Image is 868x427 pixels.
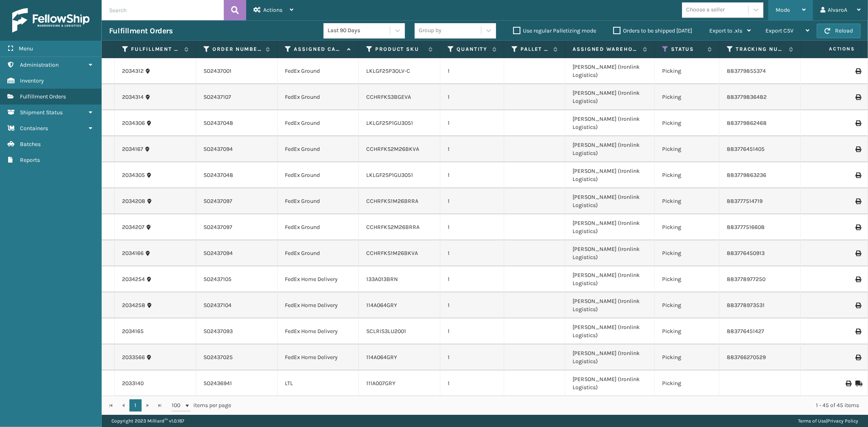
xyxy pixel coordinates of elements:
a: 2034305 [122,171,145,179]
a: 2034254 [122,275,145,283]
td: 1 [440,292,504,318]
i: Print Label [855,251,860,256]
td: Picking [655,188,719,214]
a: 2034207 [122,223,144,231]
div: Last 90 Days [328,26,391,35]
td: [PERSON_NAME] (Ironlink Logistics) [565,110,655,136]
td: FedEx Ground [278,110,359,136]
td: SO2437097 [196,214,278,240]
a: 2034314 [122,93,144,101]
td: SO2437025 [196,344,278,370]
a: Terms of Use [798,418,826,424]
td: FedEx Home Delivery [278,266,359,292]
p: Copyright 2023 Milliard™ v 1.0.187 [112,415,184,427]
td: 1 [440,370,504,396]
a: 2033140 [122,379,144,388]
i: Print Label [855,94,860,100]
span: Shipment Status [20,109,63,116]
label: Status [671,46,704,53]
label: Pallet Name [520,46,549,53]
td: FedEx Ground [278,214,359,240]
a: Privacy Policy [827,418,858,424]
a: LKLGF2SP1GU3051 [366,172,413,179]
a: 883779855374 [727,68,766,74]
span: Batches [20,141,41,148]
td: Picking [655,370,719,396]
a: 133A013BRN [366,276,398,283]
span: Administration [20,61,59,68]
label: Fulfillment Order Id [131,46,180,53]
td: Picking [655,58,719,84]
td: 1 [440,318,504,344]
td: 1 [440,344,504,370]
div: Choose a seller [686,6,725,14]
a: 2034312 [122,67,144,75]
td: 1 [440,266,504,292]
a: 883776450913 [727,250,765,257]
label: Quantity [457,46,488,53]
td: 1 [440,240,504,266]
a: CCHRFKS2M26BKVA [366,146,419,152]
td: Picking [655,266,719,292]
a: LKLGF2SP1GU3051 [366,120,413,126]
td: SO2437097 [196,188,278,214]
a: 2034167 [122,145,143,153]
td: [PERSON_NAME] (Ironlink Logistics) [565,292,655,318]
td: [PERSON_NAME] (Ironlink Logistics) [565,84,655,110]
td: [PERSON_NAME] (Ironlink Logistics) [565,240,655,266]
label: Use regular Palletizing mode [513,27,596,34]
td: SO2437104 [196,292,278,318]
td: SO2437093 [196,318,278,344]
span: Export to .xls [709,27,742,34]
a: 883779863236 [727,172,766,179]
label: Orders to be shipped [DATE] [613,27,692,34]
a: 883779836482 [727,94,767,100]
td: FedEx Ground [278,188,359,214]
td: SO2437048 [196,110,278,136]
span: Export CSV [765,27,794,34]
a: 2033566 [122,353,145,362]
td: Picking [655,84,719,110]
td: Picking [655,110,719,136]
a: 883778977250 [727,276,765,283]
td: SO2437105 [196,266,278,292]
span: Inventory [20,77,44,84]
td: Picking [655,318,719,344]
i: Print Label [855,303,860,308]
i: Mark as Shipped [855,381,860,386]
td: FedEx Ground [278,240,359,266]
i: Print Label [855,120,860,126]
td: Picking [655,240,719,266]
td: [PERSON_NAME] (Ironlink Logistics) [565,188,655,214]
a: 111A007GRY [366,380,396,387]
i: Print Label [855,68,860,74]
div: Group by [419,26,442,35]
a: 883777514719 [727,198,763,205]
a: CCHRFKS1M26BKVA [366,250,418,257]
span: Menu [19,45,33,52]
td: SO2437048 [196,162,278,188]
a: CCHRFKS3BGEVA [366,94,411,100]
a: 1 [129,399,142,412]
a: CCHRFKS2M26BRRA [366,224,420,231]
td: 1 [440,58,504,84]
td: [PERSON_NAME] (Ironlink Logistics) [565,136,655,162]
td: FedEx Ground [278,162,359,188]
a: 2034165 [122,327,144,335]
td: SO2436941 [196,370,278,396]
td: [PERSON_NAME] (Ironlink Logistics) [565,266,655,292]
a: 2034166 [122,249,144,257]
span: 100 [172,401,184,410]
td: FedEx Home Delivery [278,318,359,344]
td: Picking [655,214,719,240]
a: 883777516608 [727,224,765,231]
a: 114A064GRY [366,354,397,361]
td: Picking [655,162,719,188]
td: LTL [278,370,359,396]
a: 2034306 [122,119,145,127]
span: Reports [20,157,40,163]
td: 1 [440,136,504,162]
a: CCHRFKS1M26BRRA [366,198,418,205]
i: Print Label [855,355,860,360]
td: SO2437107 [196,84,278,110]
